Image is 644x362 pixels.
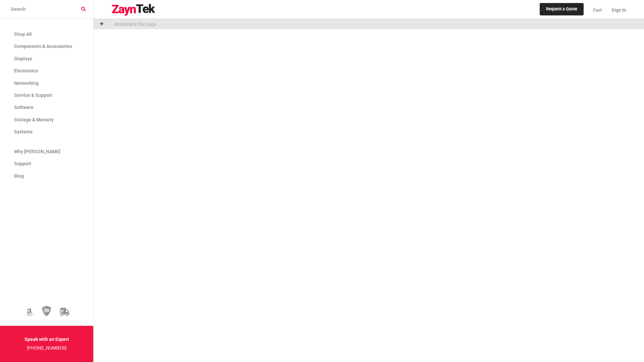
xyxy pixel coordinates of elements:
span: Components & Accessories [14,44,72,49]
span: Storage & Memory [14,117,54,122]
span: Software [14,105,34,110]
span: Electronics [14,68,38,73]
strong: Speak with an Expert [24,337,69,342]
span: Cart [593,7,602,13]
img: 30 Day Return Policy [42,305,51,317]
img: logo [111,4,156,16]
span: Shop All [14,32,32,37]
span: Why [PERSON_NAME] [14,149,60,154]
a: Cart [588,2,607,18]
span: Networking [14,80,39,86]
a: Request a Quote [540,3,584,16]
span: Support [14,161,31,166]
span: Displays [14,56,32,61]
span: Systems [14,129,33,134]
a: [PHONE_NUMBER] [27,345,66,351]
a: Sign In [607,2,626,18]
p: Bookmark this page [110,19,156,29]
span: Service & Support [14,93,52,98]
span: Blog [14,173,24,179]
